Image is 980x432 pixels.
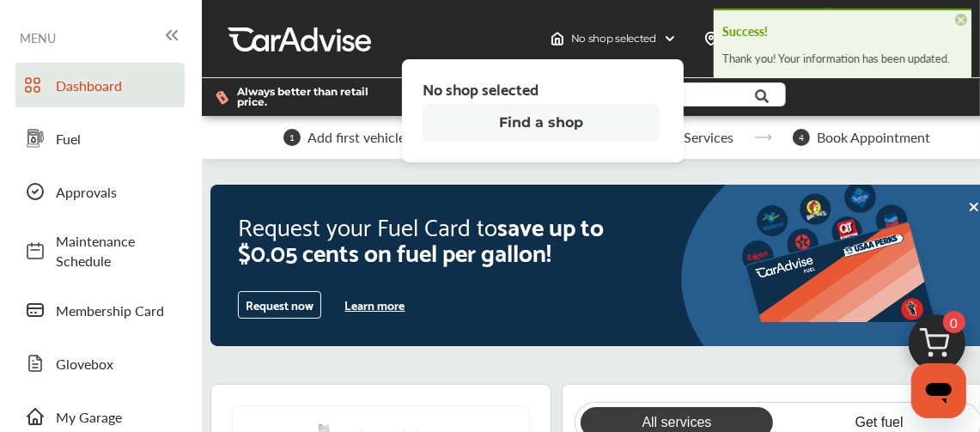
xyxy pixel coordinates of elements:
a: Approvals [15,169,185,214]
span: × [955,14,967,26]
span: 4 [793,129,810,146]
span: 0 [943,311,965,333]
iframe: Button to launch messaging window [911,363,966,418]
span: My Garage [56,407,176,427]
span: Fuel [56,129,176,149]
span: Request your Fuel Card to [238,204,497,246]
img: stepper-arrow.e24c07c6.svg [754,134,772,141]
span: Dashboard [56,76,176,95]
div: Thank you! Your information has been updated. [722,47,963,70]
img: cart_icon.3d0951e8.svg [896,307,978,389]
span: save up to $0.05 cents on fuel per gallon! [238,204,604,271]
span: Add first vehicle [307,130,405,145]
span: Maintenance Schedule [56,231,176,271]
h4: Success! [722,19,963,43]
a: Dashboard [15,63,185,107]
span: Approvals [56,182,176,202]
a: Membership Card [15,288,185,332]
img: header-home-logo.8d720a4f.svg [551,32,564,46]
span: Glovebox [56,354,176,374]
span: Always better than retail price. [237,87,374,107]
button: Request now [238,291,321,319]
span: MENU [20,31,56,45]
img: location_vector.a44bc228.svg [704,32,718,46]
span: Book Appointment [817,130,930,145]
span: 1 [283,129,301,146]
a: Glovebox [15,341,185,386]
a: Fuel [15,116,185,161]
img: header-down-arrow.9dd2ce7d.svg [663,32,677,46]
button: Find a shop [423,104,660,142]
span: No shop selected [571,32,656,46]
span: Select Services [643,130,733,145]
button: Learn more [338,292,412,318]
span: No shop selected [423,80,539,97]
img: dollor_label_vector.a70140d1.svg [216,90,228,105]
a: Maintenance Schedule [15,222,185,279]
span: Membership Card [56,301,176,320]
